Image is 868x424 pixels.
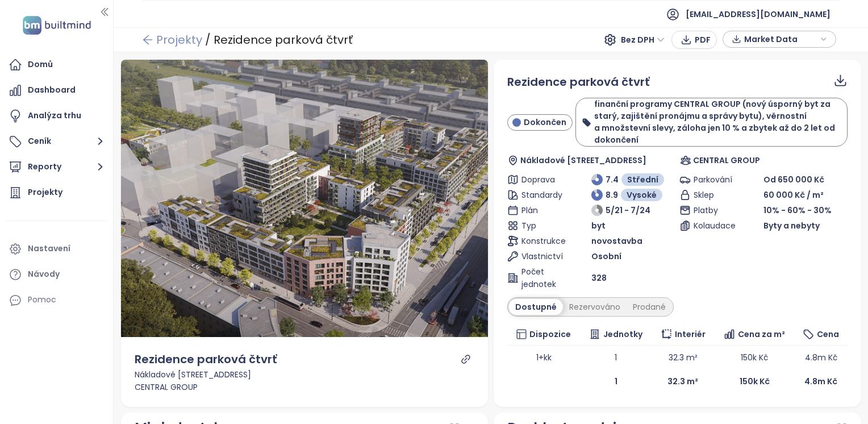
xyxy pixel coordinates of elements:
a: link [461,354,471,364]
div: Nastavení [28,242,70,256]
a: Projekty [6,181,107,204]
div: button [729,31,830,48]
span: Byty a nebyty [763,219,820,232]
span: Rezidence parková čtvrť [507,74,649,90]
a: Analýza trhu [6,105,107,127]
div: Prodané [627,299,672,315]
div: Rezidence parková čtvrť [135,351,277,368]
span: Platby [694,204,736,217]
b: 150k Kč [740,376,770,387]
td: 1 [580,346,652,369]
span: Typ [521,219,564,232]
span: 328 [591,272,607,284]
span: 60 000 Kč / m² [763,189,824,201]
span: Plán [521,204,564,217]
div: Nákladové [STREET_ADDRESS] [135,368,475,381]
span: Bez DPH [621,31,665,48]
span: Interiér [675,328,706,340]
span: 10% - 60% - 30% [763,205,832,216]
div: Pomoc [28,293,56,307]
a: arrow-left Projekty [142,30,202,50]
b: finanční programy CENTRAL GROUP (nový úsporný byt za starý, zajištění pronájmu a správy bytu), vě... [594,98,835,146]
span: 4.8m Kč [805,352,837,363]
span: Market Data [744,31,817,48]
td: 32.3 m² [652,346,714,369]
span: Cena za m² [738,328,785,340]
span: Doprava [521,173,564,186]
a: Nastavení [6,238,107,260]
span: Vlastnictví [521,250,564,263]
span: 8.9 [606,189,618,201]
span: Konstrukce [521,235,564,247]
button: Ceník [6,130,107,153]
div: Analýza trhu [28,109,81,123]
span: PDF [695,34,711,46]
div: Domů [28,57,53,72]
div: CENTRAL GROUP [135,381,475,393]
span: Osobní [591,250,621,263]
span: Střední [627,173,658,186]
span: Dispozice [529,328,571,340]
div: Návody [28,267,60,281]
b: 4.8m Kč [804,376,837,387]
div: Pomoc [6,289,107,311]
a: Dashboard [6,79,107,102]
span: Kolaudace [694,219,736,232]
span: 150k Kč [741,352,768,363]
span: 7.4 [606,173,619,186]
span: byt [591,219,606,232]
button: PDF [671,31,717,49]
span: Dokončen [524,116,566,128]
span: arrow-left [142,34,153,45]
span: Od 650 000 Kč [763,174,824,185]
span: Počet jednotek [521,265,564,290]
div: Rezidence parková čtvrť [214,30,353,50]
span: Nákladové [STREET_ADDRESS] [520,154,646,167]
span: 5/21 - 7/24 [606,204,650,217]
td: 1+kk [507,346,580,369]
span: [EMAIL_ADDRESS][DOMAIN_NAME] [686,1,831,28]
span: Jednotky [603,328,642,340]
span: Standardy [521,189,564,201]
button: Reporty [6,156,107,178]
img: logo [19,14,94,37]
a: Domů [6,53,107,76]
a: Návody [6,263,107,286]
div: Projekty [28,185,62,199]
div: Rezervováno [563,299,627,315]
div: Dashboard [28,83,76,97]
b: 32.3 m² [667,376,698,387]
div: Dostupné [509,299,563,315]
div: / [205,30,211,50]
span: CENTRAL GROUP [693,154,760,167]
b: 1 [615,376,617,387]
span: Sklep [694,189,736,201]
span: Cena [817,328,839,340]
span: novostavba [591,235,642,247]
span: Vysoké [627,189,657,201]
span: Parkování [694,173,736,186]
